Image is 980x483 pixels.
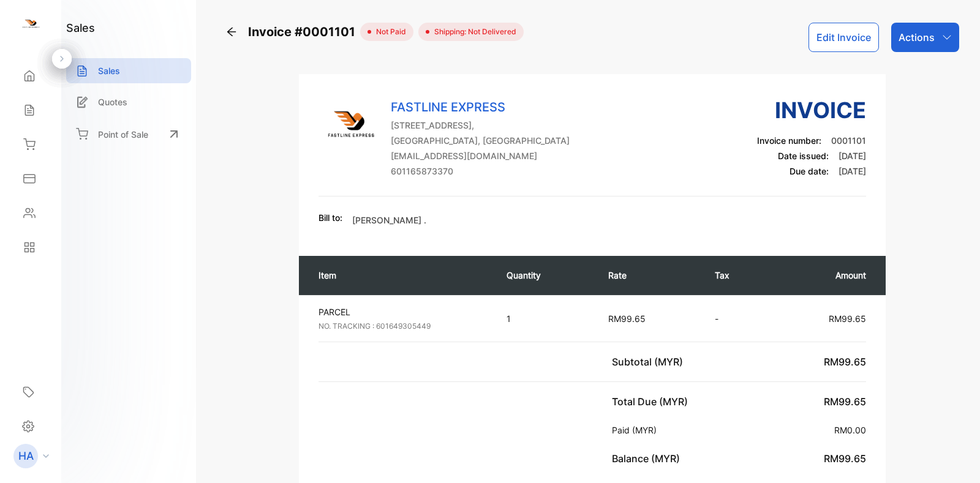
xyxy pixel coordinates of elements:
p: Total Due (MYR) [612,394,693,409]
h3: Invoice [757,94,866,127]
p: 601165873370 [391,165,570,178]
p: Tax [715,269,758,282]
span: RM99.65 [824,452,866,465]
p: [GEOGRAPHIC_DATA], [GEOGRAPHIC_DATA] [391,134,570,147]
p: FASTLINE EXPRESS [391,98,570,116]
span: Due date: [790,166,829,176]
img: Company Logo [318,98,380,159]
button: Actions [891,23,959,52]
span: RM0.00 [834,425,866,435]
button: Edit Invoice [809,23,879,52]
span: Date issued: [778,151,829,161]
span: RM99.65 [824,356,866,368]
p: NO. TRACKING : 601649305449 [318,321,484,332]
span: Shipping: Not Delivered [429,26,516,37]
span: RM99.65 [608,313,646,324]
span: [DATE] [839,166,866,176]
p: Rate [608,269,690,282]
p: Bill to: [318,211,342,224]
p: Quantity [507,269,584,282]
span: not paid [371,26,406,37]
p: Balance (MYR) [612,451,685,466]
p: Item [318,269,482,282]
a: Quotes [66,89,191,114]
p: Amount [783,269,866,282]
p: [EMAIL_ADDRESS][DOMAIN_NAME] [391,149,570,162]
span: 0001101 [831,135,866,146]
p: Actions [899,30,935,45]
span: RM99.65 [829,313,866,324]
span: Invoice number: [757,135,821,146]
p: Sales [98,64,120,77]
p: PARCEL [318,305,484,318]
p: HA [18,448,34,464]
span: [DATE] [839,151,866,161]
a: Sales [66,58,191,83]
iframe: LiveChat chat widget [929,432,980,483]
p: Quotes [98,95,127,108]
p: [STREET_ADDRESS], [391,119,570,132]
a: Point of Sale [66,121,191,148]
p: 1 [507,312,584,325]
p: - [715,312,758,325]
p: Point of Sale [98,128,148,141]
span: RM99.65 [824,395,866,408]
span: Invoice #0001101 [248,23,360,41]
p: Paid (MYR) [612,424,661,436]
p: Subtotal (MYR) [612,354,688,369]
h1: sales [66,20,95,36]
p: [PERSON_NAME] . [352,214,426,227]
img: logo [21,16,40,34]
